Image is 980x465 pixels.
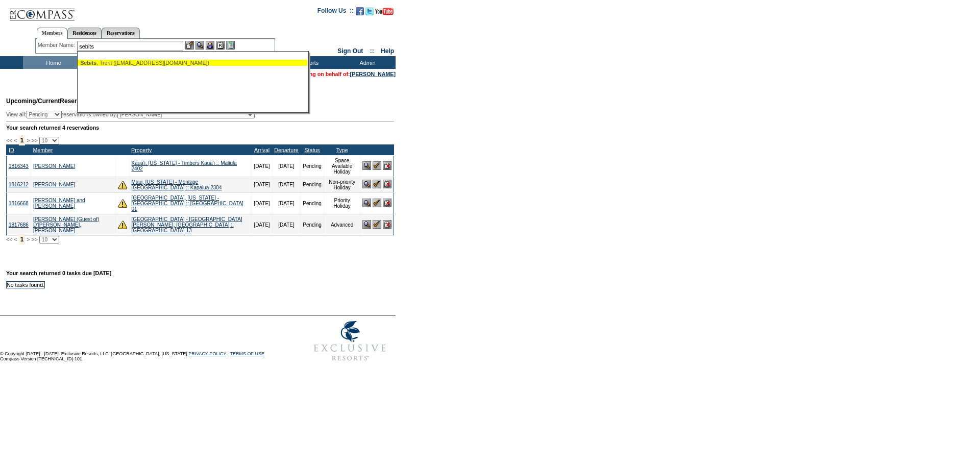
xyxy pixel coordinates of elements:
span: You are acting on behalf of: [279,71,396,77]
img: Reservations [216,41,225,50]
img: Confirm Reservation [373,180,381,188]
img: Cancel Reservation [383,161,391,170]
a: [GEOGRAPHIC_DATA] - [GEOGRAPHIC_DATA][PERSON_NAME], [GEOGRAPHIC_DATA] :: [GEOGRAPHIC_DATA] 13 [132,216,242,233]
td: Non-priority Holiday [324,177,360,192]
a: 1816343 [9,163,29,169]
td: Pending [301,177,324,192]
img: Cancel Reservation [383,180,391,188]
td: Home [23,56,82,69]
span: < [14,236,17,242]
a: Maui, [US_STATE] - Montage [GEOGRAPHIC_DATA] :: Kapalua 2304 [132,179,222,190]
td: Admin [337,56,396,69]
img: Impersonate [206,41,214,50]
a: Subscribe to our YouTube Channel [375,10,394,16]
td: [DATE] [252,214,272,235]
img: Exclusive Resorts [304,315,396,366]
a: PRIVACY POLICY [188,351,226,356]
img: View [195,41,204,50]
img: b_edit.gif [185,41,194,50]
img: Cancel Reservation [383,199,391,207]
a: Follow us on Twitter [365,10,374,16]
td: Priority Holiday [324,192,360,214]
img: There are insufficient days and/or tokens to cover this reservation [118,180,127,189]
td: Advanced [324,214,360,235]
img: View Reservation [362,161,371,170]
td: Pending [301,155,324,177]
td: No tasks found. [7,281,45,288]
a: 1816668 [9,201,29,206]
img: Confirm Reservation [373,161,381,170]
img: Become our fan on Facebook [356,7,364,15]
a: Arrival [254,147,269,153]
img: Follow us on Twitter [365,7,374,15]
a: [PERSON_NAME] and [PERSON_NAME] [33,198,85,209]
a: Members [37,28,68,39]
img: View Reservation [362,220,371,229]
span: 1 [19,234,26,244]
span: 1 [19,135,26,145]
td: [DATE] [272,214,300,235]
a: Status [304,147,320,153]
div: View all: reservations owned by: [6,111,259,118]
a: Type [336,147,348,153]
a: Residences [67,28,102,38]
img: Confirm Reservation [373,220,381,229]
div: Your search returned 0 tasks due [DATE] [6,270,397,281]
img: b_calculator.gif [226,41,235,50]
span: :: [370,47,374,55]
img: There are insufficient days and/or tokens to cover this reservation [118,199,127,208]
a: ID [9,147,14,153]
a: [PERSON_NAME] [350,71,396,77]
img: Confirm Reservation [373,199,381,207]
td: [DATE] [252,177,272,192]
td: Pending [301,192,324,214]
span: < [14,137,17,143]
img: View Reservation [362,180,371,188]
span: > [27,137,30,143]
img: Subscribe to our YouTube Channel [375,8,394,15]
span: Upcoming/Current [6,97,60,105]
a: 1816212 [9,182,29,187]
span: > [27,236,30,242]
a: Member [33,147,53,153]
a: [PERSON_NAME] (Guest of) D'[PERSON_NAME], [PERSON_NAME] [33,216,99,233]
span: >> [31,137,37,143]
a: Sign Out [337,47,363,55]
td: Space Available Holiday [324,155,360,177]
a: Become our fan on Facebook [356,10,364,16]
span: Sebits [80,60,96,66]
a: Kaua'i, [US_STATE] - Timbers Kaua'i :: Maliula 2402 [132,160,237,172]
a: Help [381,47,394,55]
div: Member Name: [38,41,77,50]
td: Pending [301,214,324,235]
a: 1817686 [9,222,29,228]
a: [PERSON_NAME] [33,163,75,169]
a: [GEOGRAPHIC_DATA], [US_STATE] - [GEOGRAPHIC_DATA] :: [GEOGRAPHIC_DATA] 01 [132,195,243,212]
div: , Trent ([EMAIL_ADDRESS][DOMAIN_NAME]) [80,60,305,66]
a: Reservations [102,28,140,38]
img: There are insufficient days and/or tokens to cover this reservation [118,220,127,229]
a: [PERSON_NAME] [33,182,75,187]
a: TERMS OF USE [230,351,265,356]
td: [DATE] [272,155,300,177]
td: [DATE] [272,177,300,192]
span: >> [31,236,37,242]
span: << [6,137,12,143]
td: [DATE] [272,192,300,214]
img: Cancel Reservation [383,220,391,229]
img: View Reservation [362,199,371,207]
td: Follow Us :: [317,6,354,18]
a: Property [131,147,152,153]
td: [DATE] [252,192,272,214]
a: Departure [274,147,298,153]
span: Reservations [6,97,99,105]
td: [DATE] [252,155,272,177]
div: Your search returned 4 reservations [6,125,394,131]
span: << [6,236,12,242]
